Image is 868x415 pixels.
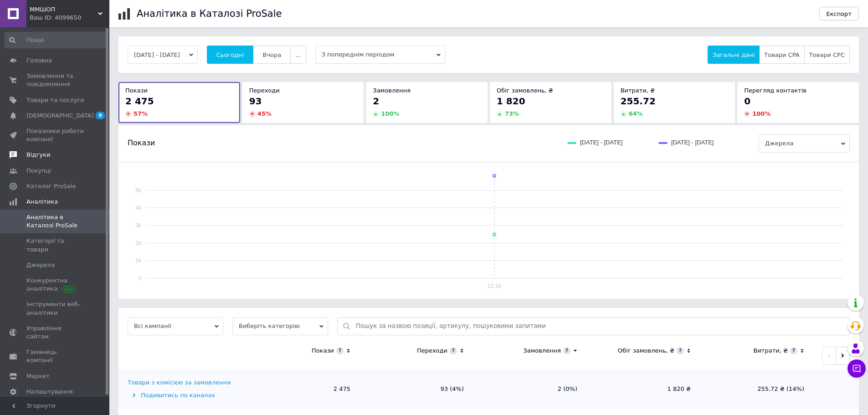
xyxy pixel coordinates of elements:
button: Експорт [819,7,859,20]
span: 100 % [381,110,399,117]
span: Сьогодні [216,51,244,58]
span: 9 [96,112,105,119]
span: Маркет [26,372,50,380]
span: Головна [26,56,52,65]
text: 4k [135,205,142,211]
span: 64 % [629,110,643,117]
button: [DATE] - [DATE] [128,46,198,64]
button: ... [290,46,306,64]
span: 2 [373,96,379,107]
td: 1 820 ₴ [586,369,700,409]
div: Товари з комісією за замовлення [128,379,231,387]
input: Пошук [5,32,108,48]
button: Сьогодні [207,46,254,64]
span: 100 % [752,110,770,117]
div: Обіг замовлень, ₴ [618,347,674,355]
td: 2 475 [246,369,360,409]
span: Витрати, ₴ [621,87,655,94]
span: Переходи [249,87,280,94]
text: 2k [135,240,142,246]
td: 2 (0%) [473,369,586,409]
span: Відгуки [26,151,50,159]
span: Замовлення [373,87,411,94]
span: З попереднім періодом [315,46,445,64]
span: Вчора [262,51,281,58]
span: 57 % [134,110,148,117]
span: 255.72 [621,96,656,107]
span: 45 % [257,110,272,117]
span: Перегляд контактів [744,87,806,94]
div: Подивитись по каналах [128,391,244,400]
span: ММШОП [30,5,98,14]
h1: Аналітика в Каталозі ProSale [137,8,282,19]
span: Покази [128,138,155,148]
text: 3k [135,222,142,229]
span: Категорії та товари [26,237,84,253]
td: 255.72 ₴ (14%) [700,369,813,409]
span: ... [295,51,301,58]
span: Експорт [827,10,852,17]
div: Покази [312,347,334,355]
span: Показники роботи компанії [26,127,84,143]
span: Товари CPA [764,51,799,58]
span: Товари та послуги [26,96,84,104]
span: Виберіть категорію [232,317,328,335]
button: Товари CPC [804,46,850,64]
span: Каталог ProSale [26,182,76,190]
span: 73 % [505,110,519,117]
span: [DEMOGRAPHIC_DATA] [26,112,94,120]
span: Джерела [26,261,55,269]
input: Пошук за назвою позиції, артикулу, пошуковими запитами [356,318,845,335]
span: Аналітика в Каталозі ProSale [26,213,84,230]
div: Витрати, ₴ [753,347,788,355]
div: Замовлення [523,347,561,355]
text: 0 [138,275,141,282]
span: Обіг замовлень, ₴ [497,87,553,94]
span: Інструменти веб-аналітики [26,300,84,317]
div: Ваш ID: 4099650 [30,14,109,22]
span: 2 475 [125,96,154,107]
span: Управління сайтом [26,324,84,341]
span: Покази [125,87,148,94]
span: Джерела [759,134,850,153]
span: Покупці [26,167,51,175]
span: Замовлення та повідомлення [26,72,84,88]
button: Вчора [253,46,291,64]
span: Налаштування [26,388,73,396]
text: 12.10 [488,283,501,289]
span: Аналітика [26,198,58,206]
span: 93 [249,96,262,107]
button: Товари CPA [759,46,804,64]
span: Товари CPC [809,51,845,58]
span: Гаманець компанії [26,348,84,364]
span: Загальні дані [713,51,755,58]
div: Переходи [417,347,447,355]
span: Конкурентна аналітика [26,277,84,293]
span: 0 [744,96,750,107]
text: 5k [135,187,142,194]
td: 93 (4%) [360,369,473,409]
button: Загальні дані [708,46,760,64]
text: 1k [135,257,142,264]
span: Всі кампанії [128,317,223,335]
button: Чат з покупцем [847,359,866,378]
span: 1 820 [497,96,525,107]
